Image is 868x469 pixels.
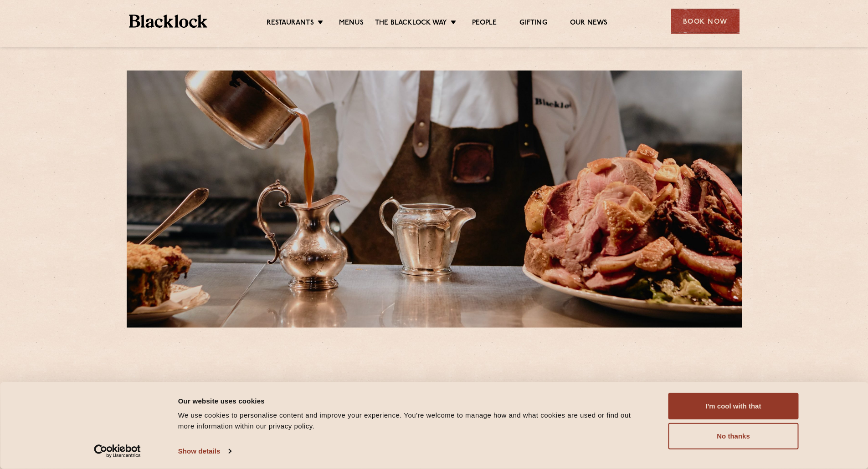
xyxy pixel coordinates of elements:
[129,15,208,28] img: BL_Textured_Logo-footer-cropped.svg
[77,444,157,458] a: Usercentrics Cookiebot - opens in a new window
[178,444,231,458] a: Show details
[668,393,799,419] button: I'm cool with that
[519,19,547,29] a: Gifting
[668,423,799,449] button: No thanks
[267,19,314,29] a: Restaurants
[472,19,497,29] a: People
[339,19,364,29] a: Menus
[570,19,608,29] a: Our News
[375,19,447,29] a: The Blacklock Way
[178,410,648,432] div: We use cookies to personalise content and improve your experience. You're welcome to manage how a...
[178,395,648,406] div: Our website uses cookies
[671,9,740,34] div: Book Now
